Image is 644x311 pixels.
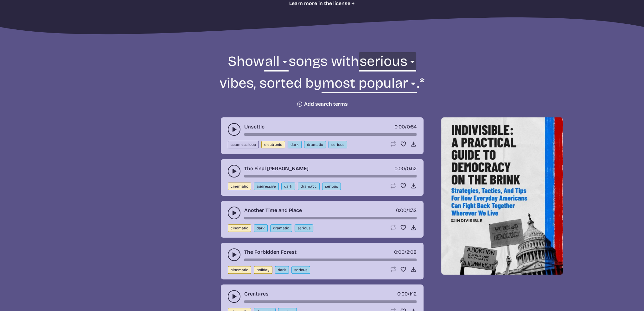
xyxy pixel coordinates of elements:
a: Creatures [244,290,269,298]
button: serious [328,141,347,148]
div: / [397,290,417,298]
button: seamless loop [228,141,259,148]
div: / [394,123,417,131]
span: 0:52 [407,165,417,171]
button: play-pause toggle [228,165,240,177]
div: / [394,165,417,172]
button: serious [291,266,310,274]
div: song-time-bar [244,133,417,136]
span: 1:12 [410,291,417,297]
button: cinematic [228,224,251,232]
span: timer [394,165,405,171]
button: play-pause toggle [228,290,240,303]
span: timer [394,249,405,255]
div: song-time-bar [244,258,417,261]
button: dark [254,224,268,232]
button: play-pause toggle [228,207,240,219]
a: The Final [PERSON_NAME] [244,165,309,172]
button: dark [288,141,302,148]
button: electronic [261,141,285,148]
button: dramatic [304,141,326,148]
div: / [396,207,417,214]
div: song-time-bar [244,300,417,303]
div: song-time-bar [244,175,417,177]
button: cinematic [228,183,251,190]
button: Favorite [400,224,406,231]
select: vibe [359,52,416,74]
button: holiday [254,266,272,274]
button: Favorite [400,266,406,272]
button: serious [295,224,313,232]
button: cinematic [228,266,251,274]
a: Another Time and Place [244,207,302,214]
div: / [394,248,417,256]
button: Loop [390,141,396,147]
button: Loop [390,224,396,231]
img: Help save our democracy! [441,117,563,275]
button: aggressive [254,183,279,190]
button: Favorite [400,183,406,189]
button: dark [281,183,295,190]
select: sorting [322,74,417,96]
button: Loop [390,266,396,272]
span: 1:32 [408,207,417,213]
select: genre [264,52,288,74]
span: timer [396,207,406,213]
span: timer [394,124,405,130]
a: The Forbidden Forest [244,248,296,256]
span: 0:54 [407,124,417,130]
span: 2:08 [406,249,417,255]
button: serious [322,183,341,190]
button: Loop [390,183,396,189]
button: Favorite [400,141,406,147]
button: play-pause toggle [228,248,240,261]
a: Unsettle [244,123,265,131]
button: dramatic [298,183,320,190]
button: play-pause toggle [228,123,240,136]
button: dark [275,266,289,274]
span: timer [397,291,408,297]
div: song-time-bar [244,217,417,219]
button: Add search terms [296,101,348,107]
button: dramatic [270,224,292,232]
form: Show songs with vibes, sorted by . [150,52,494,107]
